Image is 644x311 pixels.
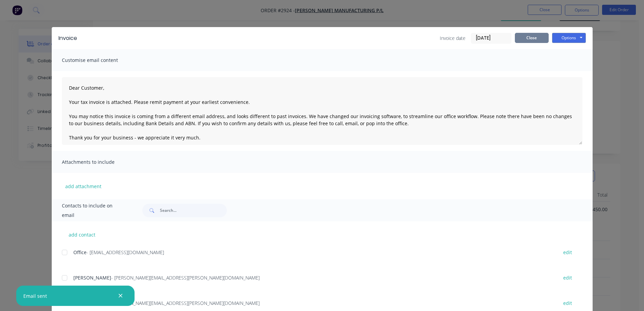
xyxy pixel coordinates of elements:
button: edit [559,298,576,308]
textarea: Dear Customer, Your tax invoice is attached. Please remit payment at your earliest convenience. Y... [62,77,582,145]
span: - [PERSON_NAME][EMAIL_ADDRESS][PERSON_NAME][DOMAIN_NAME] [111,274,260,281]
span: Office [73,249,87,256]
span: Customise email content [62,55,136,65]
span: Attachments to include [62,157,136,167]
button: add contact [62,229,102,240]
div: Email sent [23,292,47,299]
button: Close [515,33,549,43]
input: Search... [160,204,227,217]
span: - [PERSON_NAME][EMAIL_ADDRESS][PERSON_NAME][DOMAIN_NAME] [111,300,260,306]
span: Contacts to include on email [62,201,126,220]
button: edit [559,273,576,282]
div: Invoice [58,34,77,42]
button: Options [552,33,586,43]
span: Invoice date [440,35,466,42]
button: add attachment [62,181,105,191]
button: edit [559,248,576,257]
span: [PERSON_NAME] [73,274,111,281]
span: - [EMAIL_ADDRESS][DOMAIN_NAME] [87,249,164,256]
